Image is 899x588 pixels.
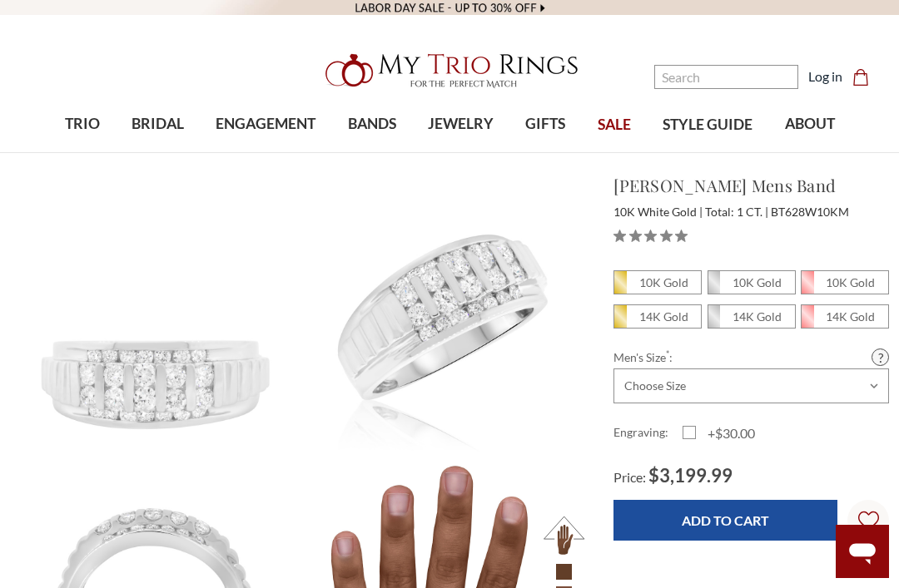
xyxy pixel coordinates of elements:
[648,464,733,487] span: $3,199.99
[639,275,688,289] em: 10K Gold
[705,205,768,219] span: Total: 1 CT.
[613,423,683,443] label: Engraving:
[525,113,565,135] span: GIFTS
[74,151,91,153] button: submenu toggle
[48,97,115,151] a: TRIO
[598,114,631,136] span: SALE
[428,113,494,135] span: JEWELRY
[116,97,200,151] a: BRIDAL
[639,309,688,324] em: 14K Gold
[663,114,752,136] span: STYLE GUIDE
[852,67,879,86] a: Cart with 0 items
[509,97,581,151] a: GIFTS
[858,458,879,583] svg: Wish Lists
[613,173,889,198] h1: [PERSON_NAME] Mens Band
[802,305,888,328] span: 14K Rose Gold
[364,151,380,153] button: submenu toggle
[771,205,849,219] span: BT628W10KM
[613,348,889,366] label: Men's Size :
[316,44,583,97] img: My Trio Rings
[708,305,795,328] span: 14K White Gold
[331,97,411,151] a: BANDS
[852,69,869,86] svg: cart.cart_preview
[613,205,703,219] span: 10K White Gold
[654,65,798,89] input: Search
[826,275,875,289] em: 10K Gold
[261,44,638,97] a: My Trio Rings
[582,98,647,152] a: SALE
[847,500,889,541] a: Wish Lists
[65,113,100,135] span: TRIO
[733,309,782,324] em: 14K Gold
[708,271,795,294] span: 10K White Gold
[683,423,755,443] label: +$30.00
[216,113,315,135] span: ENGAGEMENT
[613,500,837,541] input: Add to Cart
[300,174,587,461] img: Photo of Rory 1 ct tw. Mens Diamond Wedding Band 10K White Gold [BT628WM]
[614,305,701,328] span: 14K Yellow Gold
[872,348,889,366] a: Size Guide
[613,469,646,485] span: Price:
[132,113,184,135] span: BRIDAL
[11,174,298,461] img: Photo of Rory 1 ct tw. Mens Diamond Wedding Band 10K White Gold [BT628WM]
[733,275,782,289] em: 10K Gold
[802,271,888,294] span: 10K Rose Gold
[614,271,701,294] span: 10K Yellow Gold
[348,113,396,135] span: BANDS
[412,97,509,151] a: JEWELRY
[808,67,842,86] a: Log in
[826,309,875,324] em: 14K Gold
[537,151,554,153] button: submenu toggle
[647,98,768,152] a: STYLE GUIDE
[257,151,274,153] button: submenu toggle
[200,97,331,151] a: ENGAGEMENT
[453,151,469,153] button: submenu toggle
[149,151,166,153] button: submenu toggle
